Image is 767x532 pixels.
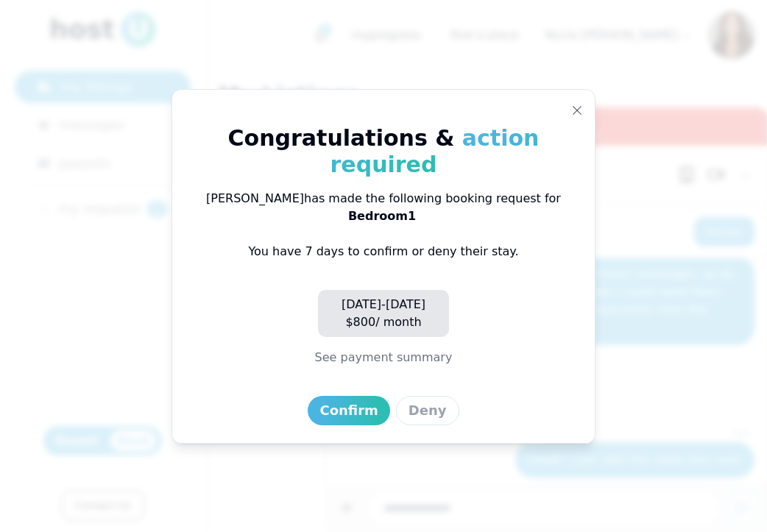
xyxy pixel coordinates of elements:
div: Deny [409,400,447,421]
button: Confirm [308,396,389,425]
span: Bedroom 1 [348,209,416,223]
button: See payment summary [315,349,453,366]
h3: Congratulations & [190,125,577,178]
span: [DATE] [342,297,381,311]
span: [DATE] [386,297,425,311]
p: You have 7 days to confirm or deny their stay. [190,190,577,260]
div: [PERSON_NAME] has made the following booking request for [190,190,577,225]
button: Deny [396,396,459,425]
span: action required [331,125,540,177]
p: $ 800 / month [342,313,425,331]
p: - [342,296,425,313]
div: Confirm [319,400,378,421]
